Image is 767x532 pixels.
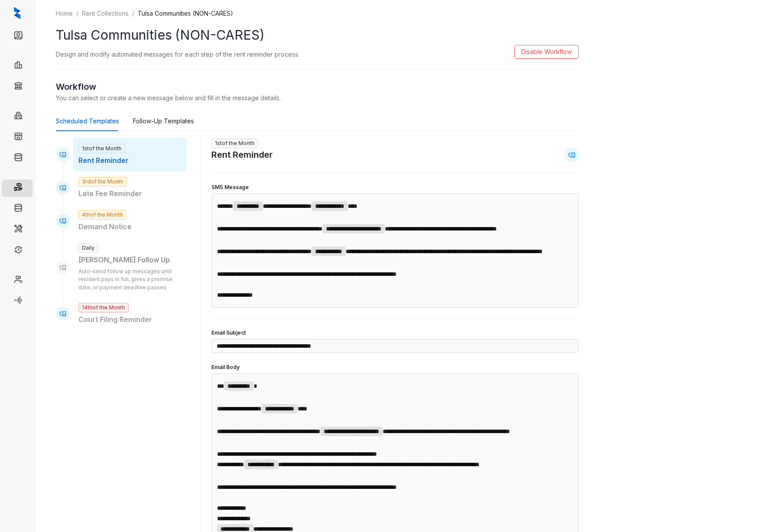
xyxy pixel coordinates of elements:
[211,139,258,148] span: 1st of the Month
[211,148,273,162] h2: Rent Reminder
[56,25,579,45] h1: Tulsa Communities (NON-CARES)
[2,293,33,310] li: Voice AI
[2,129,33,146] li: Units
[2,180,33,197] li: Rent Collections
[211,183,579,192] h4: SMS Message
[78,254,181,265] div: [PERSON_NAME] Follow Up
[78,144,125,153] span: 1st of the Month
[2,108,33,125] li: Communities
[14,7,20,19] img: logo
[78,155,181,166] p: Rent Reminder
[132,9,134,18] li: /
[80,9,130,18] a: Rent Collections
[2,242,33,260] li: Renewals
[514,45,579,59] button: Disable Workflow
[78,303,129,312] span: 14th of the Month
[2,272,33,289] li: Team
[133,116,194,126] div: Follow-Up Templates
[2,221,33,239] li: Maintenance
[78,314,181,325] p: Court Filing Reminder
[2,78,33,96] li: Collections
[211,329,579,337] h4: Email Subject
[78,221,181,232] p: Demand Notice
[78,177,127,186] span: 3rd of the Month
[56,116,119,126] div: Scheduled Templates
[521,47,572,57] span: Disable Workflow
[56,93,579,102] p: You can select or create a new message below and fill in the message details.
[56,80,579,93] h2: Workflow
[78,243,98,253] span: Daily
[2,150,33,167] li: Knowledge
[2,28,33,45] li: Leads
[54,9,75,18] a: Home
[211,363,579,372] h4: Email Body
[78,188,181,199] p: Late Fee Reminder
[56,50,299,59] p: Design and modify automated messages for each step of the rent reminder process.
[2,200,33,218] li: Move Outs
[78,268,181,292] p: Auto-send follow up messages until resident pays in full, gives a promise date, or payment deadli...
[2,58,33,75] li: Leasing
[138,9,233,18] li: Tulsa Communities (NON-CARES)
[78,210,126,220] span: 4th of the Month
[76,9,78,18] li: /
